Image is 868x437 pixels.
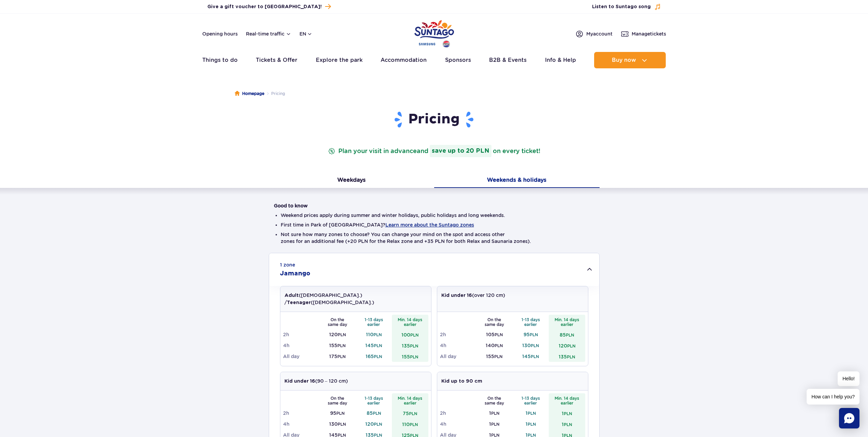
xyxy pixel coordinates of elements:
span: My account [586,30,613,37]
small: PLN [337,343,345,348]
td: 95 [513,329,549,340]
th: 1-13 days earlier [356,393,392,408]
small: PLN [410,332,418,338]
button: Weekdays [269,174,434,188]
a: Tickets & Offer [256,52,297,68]
th: On the same day [319,315,356,329]
li: Weekend prices apply during summer and winter holidays, public holidays and long weekends. [281,212,588,219]
span: Manage tickets [632,30,666,37]
th: Min. 14 days earlier [392,315,428,329]
small: PLN [374,354,382,359]
a: Managetickets [621,30,666,38]
small: PLN [494,354,502,359]
a: Opening hours [202,30,238,37]
a: Info & Help [545,52,576,68]
span: Give a gift voucher to [GEOGRAPHIC_DATA]! [207,3,322,10]
a: Accommodation [381,52,427,68]
td: 140 [476,340,513,351]
a: Sponsors [445,52,471,68]
span: Buy now [612,57,636,63]
small: PLN [374,343,382,348]
small: PLN [338,422,346,427]
td: 110 [356,329,392,340]
small: PLN [491,411,499,416]
td: 120 [319,329,356,340]
strong: Good to know [274,203,308,208]
td: 75 [392,408,428,419]
td: 1 [549,408,585,419]
button: Real-time traffic [246,31,291,37]
td: 1 [513,408,549,419]
th: On the same day [476,315,513,329]
td: 110 [392,419,428,429]
small: PLN [531,354,539,359]
td: 100 [392,329,428,340]
p: Plan your visit in advance on every ticket! [327,145,542,157]
strong: Kid up to 90 cm [441,379,482,384]
a: Homepage [235,90,264,97]
td: 4h [440,340,476,351]
td: 155 [319,340,356,351]
span: Hello! [838,371,859,386]
small: PLN [567,343,575,349]
td: All day [283,351,320,362]
small: PLN [410,422,418,427]
button: Weekends & holidays [434,174,600,188]
th: 1-13 days earlier [513,393,549,408]
td: 145 [513,351,549,362]
h1: Pricing [274,111,594,128]
h2: Jamango [280,270,310,278]
td: 155 [476,351,513,362]
small: PLN [337,354,345,359]
td: 135 [392,340,428,351]
th: 1-13 days earlier [356,315,392,329]
small: PLN [530,332,538,337]
strong: Kid under 16 [441,293,472,298]
td: 2h [283,408,320,419]
small: PLN [491,422,499,427]
div: Chat [839,408,859,428]
th: Min. 14 days earlier [549,315,585,329]
th: 1-13 days earlier [513,315,549,329]
small: PLN [564,411,572,416]
small: PLN [409,411,417,416]
td: 2h [440,329,476,340]
a: Explore the park [316,52,363,68]
td: 1 [549,419,585,429]
th: On the same day [476,393,513,408]
td: All day [440,351,476,362]
span: Listen to Suntago song [592,3,651,10]
p: (over 120 cm) [441,292,505,299]
small: PLN [567,354,575,359]
td: 145 [356,340,392,351]
td: 175 [319,351,356,362]
small: PLN [373,411,381,416]
td: 130 [319,419,356,429]
td: 85 [549,329,585,340]
small: PLN [374,422,382,427]
p: ([DEMOGRAPHIC_DATA].) / ([DEMOGRAPHIC_DATA].) [284,292,427,306]
small: PLN [528,422,536,427]
td: 95 [319,408,356,419]
td: 85 [356,408,392,419]
button: Learn more about the Suntago zones [385,222,474,228]
a: Give a gift voucher to [GEOGRAPHIC_DATA]! [207,2,331,11]
td: 165 [356,351,392,362]
td: 120 [549,340,585,351]
th: Min. 14 days earlier [549,393,585,408]
small: PLN [410,354,418,359]
small: PLN [338,332,346,337]
strong: save up to 20 PLN [430,145,491,157]
button: en [299,30,312,37]
button: Buy now [594,52,666,68]
p: (90 – 120 cm) [284,378,348,385]
th: On the same day [319,393,356,408]
td: 135 [549,351,585,362]
small: PLN [495,343,503,348]
small: PLN [373,332,382,337]
a: B2B & Events [489,52,527,68]
td: 105 [476,329,513,340]
td: 130 [513,340,549,351]
td: 1 [476,408,513,419]
td: 4h [440,419,476,429]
